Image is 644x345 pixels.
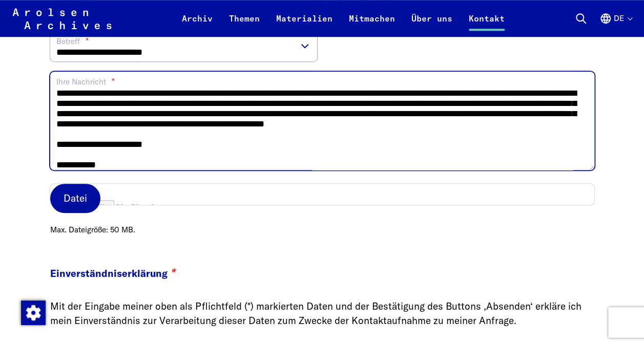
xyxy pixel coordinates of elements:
[403,12,461,37] a: Über uns
[50,218,594,236] span: Max. Dateigröße: 50 MB.
[21,300,46,325] img: Zustimmung ändern
[461,12,513,37] a: Kontakt
[268,12,341,37] a: Materialien
[221,12,268,37] a: Themen
[50,184,100,212] label: Datei
[174,6,513,31] nav: Primär
[50,246,594,289] legend: Einverständniserklärung
[174,12,221,37] a: Archiv
[599,12,632,37] button: Deutsch, Sprachauswahl
[341,12,403,37] a: Mitmachen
